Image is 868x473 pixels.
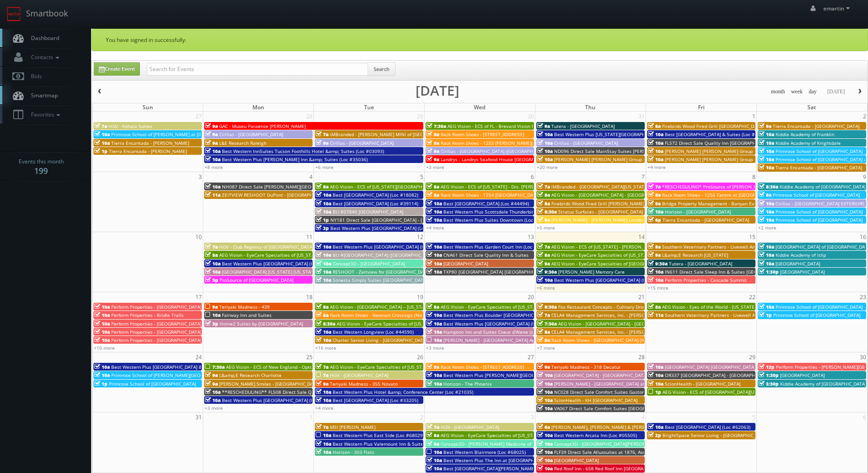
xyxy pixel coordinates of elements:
span: 9a [759,192,771,198]
span: 6p [648,217,661,223]
span: Tierra Encantada - [GEOGRAPHIC_DATA] [663,217,749,223]
span: Primrose School of [GEOGRAPHIC_DATA] [776,217,863,223]
span: Rack Room Shoes - Newnan Crossings (No Rush) [330,312,435,318]
span: Kiddie Academy of [GEOGRAPHIC_DATA] [780,381,866,387]
span: Best Western Plus [GEOGRAPHIC_DATA] (Loc #48184) [222,260,338,267]
span: 8a [537,200,550,207]
span: [GEOGRAPHIC_DATA] - [GEOGRAPHIC_DATA] [554,372,647,378]
span: Best [GEOGRAPHIC_DATA] (Loc #39114) [333,200,418,207]
span: Fairway Inn and Suites [222,312,272,318]
span: 10a [759,252,774,258]
span: 7a [537,183,550,190]
span: 10a [537,148,553,154]
span: [PERSON_NAME] Smiles - [GEOGRAPHIC_DATA] [219,381,320,387]
span: 10a [648,209,663,215]
span: 9a [648,200,661,207]
span: 8a [537,337,550,343]
span: 10a [426,260,442,267]
span: ND096 Direct Sale MainStay Suites [PERSON_NAME] [554,148,669,154]
span: 10a [759,164,774,171]
span: Southern Veterinary Partners - Livewell Animal Urgent Care of [PERSON_NAME] [662,244,835,250]
span: [PERSON_NAME] [PERSON_NAME] Group - [GEOGRAPHIC_DATA] - [STREET_ADDRESS] [665,148,847,154]
input: Search for Events [147,63,368,76]
span: 11a [648,312,663,318]
span: 10a [537,140,553,146]
span: 5p [205,277,218,283]
span: 10a [426,217,442,223]
span: Best [GEOGRAPHIC_DATA] & Suites (Loc #37117) [665,131,770,137]
span: 10a [94,337,110,343]
span: 7a [537,244,550,250]
span: 8a [537,329,550,335]
span: 8:30a [537,209,557,215]
span: GAC - Museu Paraense [PERSON_NAME] [219,123,306,129]
span: 9a [205,123,218,129]
span: 10a [426,200,442,207]
span: Concept3D - [GEOGRAPHIC_DATA] [333,260,405,267]
span: 9a [537,260,550,267]
span: 8a [316,183,329,190]
span: 10a [205,156,221,163]
span: AEG Vision - EyeCare Specialties of [US_STATE][PERSON_NAME] Eyecare Associates [337,320,518,327]
span: 10a [205,148,221,154]
span: 10a [759,156,774,163]
span: 10a [205,183,221,190]
a: +2 more [758,224,776,231]
span: Dashboard [26,34,59,42]
span: AEG Vision - [GEOGRAPHIC_DATA] - [GEOGRAPHIC_DATA] [551,192,672,198]
span: 10a [205,389,221,395]
span: OR337 [GEOGRAPHIC_DATA] - [GEOGRAPHIC_DATA] [665,372,774,378]
span: 10a [648,131,663,137]
span: Rack Room Shoes - 1253 [PERSON_NAME][GEOGRAPHIC_DATA] [441,140,576,146]
span: AEG Vision - EyeCare Specialties of [US_STATE] - [PERSON_NAME] Eyecare Associates - [PERSON_NAME] [219,252,444,258]
span: 10a [759,140,774,146]
span: 10a [648,372,663,378]
span: CNA61 Direct Sale Quality Inn & Suites [443,252,529,258]
span: L&amp;E Research [US_STATE] [662,252,728,258]
span: Best Western InnSuites Tucson Foothills Hotel &amp; Suites (Loc #03093) [222,148,384,154]
span: AEG Vision - [GEOGRAPHIC_DATA] – [US_STATE][GEOGRAPHIC_DATA]. ([GEOGRAPHIC_DATA]) [330,304,526,310]
span: [PERSON_NAME] - [PERSON_NAME] London Avalon [551,217,661,223]
span: 10a [94,329,110,335]
span: 7:30a [205,364,225,370]
span: 8a [537,252,550,258]
span: 8a [426,192,439,198]
span: 10a [648,269,663,275]
span: 9a [205,372,218,378]
span: [GEOGRAPHIC_DATA] [780,372,825,378]
span: Favorites [26,111,62,118]
span: Charter Senior Living - [GEOGRAPHIC_DATA] [333,337,427,343]
span: 10a [759,209,774,215]
span: 7:30a [426,123,446,129]
span: 10a [648,277,663,283]
span: HGV - Kohala Suites [108,123,152,129]
span: 10a [205,269,221,275]
span: 9a [537,217,550,223]
span: Bids [26,72,42,80]
a: +4 more [426,224,444,231]
span: 8a [316,304,329,310]
span: 8a [648,192,661,198]
span: emartin [823,5,853,12]
span: 8:30a [316,320,335,327]
span: Contacts [26,53,62,61]
span: 10a [94,364,110,370]
span: Rack Room Shoes - 1254 [GEOGRAPHIC_DATA] [441,192,540,198]
span: NH087 Direct Sale [PERSON_NAME][GEOGRAPHIC_DATA], Ascend Hotel Collection [222,183,400,190]
span: AEG Vision - ECS of New England - OptomEyes Health – [GEOGRAPHIC_DATA] [226,364,393,370]
span: 10a [316,329,331,335]
span: 6:30a [537,304,557,310]
span: 9a [426,156,439,163]
span: 7a [648,183,661,190]
span: 10a [426,381,442,387]
span: Primrose School of [GEOGRAPHIC_DATA] [776,209,863,215]
span: Perform Properties - [GEOGRAPHIC_DATA] [111,304,201,310]
span: 10a [426,252,442,258]
span: Primrose School of [GEOGRAPHIC_DATA] [773,312,860,318]
span: [PERSON_NAME] - [GEOGRAPHIC_DATA] at Heritage [554,381,666,387]
span: *RESCHEDULING* ProSource of [PERSON_NAME] [662,183,768,190]
span: 8a [648,123,661,129]
span: 10a [537,131,553,137]
span: Sonesta Simply Suites [GEOGRAPHIC_DATA] [333,277,427,283]
span: AEG Vision - Eyes of the World - [US_STATE][GEOGRAPHIC_DATA] [662,304,801,310]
